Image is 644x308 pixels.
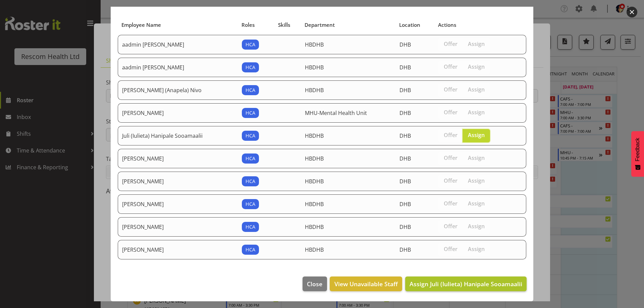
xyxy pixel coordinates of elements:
span: HBDHB [305,200,324,208]
td: [PERSON_NAME] (Anapela) Nivo [118,80,238,100]
span: Assign [468,132,485,138]
span: HBDHB [305,223,324,231]
span: Employee Name [121,21,161,29]
button: View Unavailable Staff [330,276,402,291]
button: Assign Juli (Iulieta) Hanipale Sooamaalii [405,276,527,291]
span: Actions [438,21,456,29]
span: Assign [468,200,485,207]
span: DHB [399,41,411,48]
span: Department [305,21,335,29]
span: DHB [399,109,411,117]
td: [PERSON_NAME] [118,217,238,237]
span: Offer [444,41,458,47]
span: MHU-Mental Health Unit [305,109,367,117]
span: Assign [468,246,485,252]
span: HCA [246,200,255,208]
span: Close [307,280,322,288]
span: HBDHB [305,132,324,139]
span: HBDHB [305,41,324,48]
span: DHB [399,200,411,208]
span: HCA [246,246,255,253]
td: aadmin [PERSON_NAME] [118,58,238,77]
span: HCA [246,132,255,139]
span: DHB [399,178,411,185]
span: Assign [468,86,485,93]
span: HCA [246,86,255,94]
span: DHB [399,64,411,71]
span: Feedback [635,138,641,161]
td: [PERSON_NAME] [118,194,238,214]
span: Roles [241,21,255,29]
span: Assign [468,155,485,161]
span: Offer [444,86,458,93]
td: [PERSON_NAME] [118,149,238,168]
span: HBDHB [305,178,324,185]
span: HBDHB [305,246,324,253]
span: Assign [468,223,485,230]
span: Assign Juli (Iulieta) Hanipale Sooamaalii [410,280,522,288]
td: [PERSON_NAME] [118,103,238,123]
span: Offer [444,200,458,207]
button: Feedback - Show survey [631,131,644,177]
span: Offer [444,63,458,70]
span: DHB [399,155,411,162]
button: Close [303,276,327,291]
span: Assign [468,63,485,70]
span: DHB [399,86,411,94]
span: HBDHB [305,86,324,94]
span: Location [399,21,420,29]
span: Offer [444,223,458,230]
td: aadmin [PERSON_NAME] [118,35,238,54]
span: HCA [246,155,255,162]
span: Offer [444,246,458,252]
span: Assign [468,41,485,47]
span: Offer [444,109,458,116]
span: HCA [246,41,255,48]
span: Skills [278,21,290,29]
span: HCA [246,109,255,117]
span: DHB [399,223,411,231]
td: Juli (Iulieta) Hanipale Sooamaalii [118,126,238,145]
span: HCA [246,178,255,185]
span: HBDHB [305,155,324,162]
span: View Unavailable Staff [334,280,398,288]
span: Offer [444,155,458,161]
span: Offer [444,177,458,184]
span: DHB [399,246,411,253]
td: [PERSON_NAME] [118,240,238,259]
span: Assign [468,177,485,184]
span: HBDHB [305,64,324,71]
span: Assign [468,109,485,116]
td: [PERSON_NAME] [118,172,238,191]
span: DHB [399,132,411,139]
span: Offer [444,132,458,138]
span: HCA [246,64,255,71]
span: HCA [246,223,255,231]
